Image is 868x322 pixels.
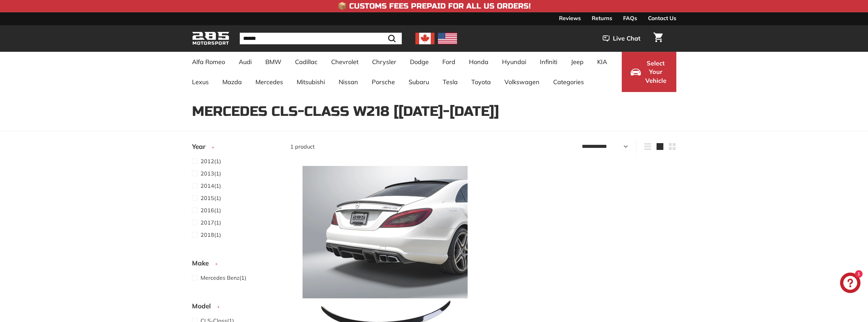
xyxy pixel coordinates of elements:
a: Categories [546,72,591,92]
a: Volkswagen [498,72,546,92]
a: Cadillac [288,52,324,72]
span: (1) [201,274,246,282]
span: 2016 [201,207,214,214]
span: (1) [201,194,221,202]
a: Nissan [332,72,365,92]
button: Live Chat [594,30,649,47]
a: Chrysler [365,52,403,72]
div: 1 product [290,142,483,151]
img: Logo_285_Motorsport_areodynamics_components [192,31,230,47]
a: Honda [462,52,495,72]
a: Audi [232,52,259,72]
a: Chevrolet [324,52,365,72]
a: Contact Us [648,12,676,24]
a: BMW [259,52,288,72]
span: 2014 [201,182,214,189]
span: Year [192,142,210,152]
a: Dodge [403,52,436,72]
a: Hyundai [495,52,533,72]
button: Make [192,256,279,273]
span: 2018 [201,231,214,238]
span: Make [192,258,214,268]
a: KIA [590,52,614,72]
a: Returns [592,12,612,24]
h1: Mercedes CLS-Class W218 [[DATE]-[DATE]] [192,104,676,119]
span: (1) [201,218,221,227]
a: Tesla [436,72,465,92]
span: Mercedes Benz [201,274,239,281]
a: Jeep [564,52,590,72]
a: Ford [436,52,462,72]
span: 2015 [201,195,214,201]
h4: 📦 Customs Fees Prepaid for All US Orders! [338,2,531,10]
span: 2017 [201,219,214,226]
span: Select Your Vehicle [644,59,667,85]
input: Search [240,33,402,44]
a: Mazda [216,72,249,92]
span: (1) [201,231,221,239]
span: Model [192,301,216,311]
span: (1) [201,169,221,178]
a: Porsche [365,72,402,92]
a: Mitsubishi [290,72,332,92]
span: 2012 [201,158,214,165]
span: Live Chat [613,34,641,43]
a: Subaru [402,72,436,92]
a: Lexus [185,72,216,92]
a: Toyota [465,72,498,92]
span: (1) [201,182,221,190]
inbox-online-store-chat: Shopify online store chat [838,273,863,295]
button: Model [192,299,279,316]
a: Mercedes [249,72,290,92]
a: Alfa Romeo [185,52,232,72]
a: Cart [649,27,667,50]
a: FAQs [623,12,637,24]
span: 2013 [201,170,214,177]
a: Reviews [559,12,581,24]
button: Select Your Vehicle [622,52,676,92]
span: (1) [201,206,221,214]
button: Year [192,140,279,157]
span: (1) [201,157,221,165]
a: Infiniti [533,52,564,72]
